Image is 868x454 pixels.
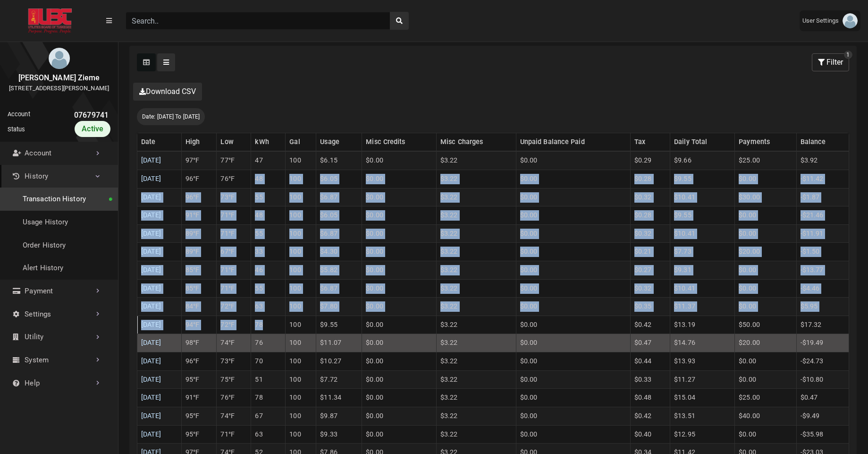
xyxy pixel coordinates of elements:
[217,243,251,261] td: 67°F
[251,352,286,371] td: 70
[630,370,670,389] td: $0.33
[141,357,161,365] a: [DATE]
[286,224,316,243] td: 100
[630,224,670,243] td: $0.32
[437,370,516,389] td: $3.22
[516,261,630,280] td: $0.00
[316,243,362,261] td: $4.30
[217,151,251,170] td: 77°F
[181,407,217,425] td: 95°F
[316,133,362,151] th: Usage
[670,370,735,389] td: $11.27
[516,133,630,151] th: Unpaid Balance Paid
[735,133,796,151] th: Payments
[630,316,670,334] td: $0.42
[286,261,316,280] td: 100
[437,133,516,151] th: Misc Charges
[735,188,796,206] td: $30.00
[217,425,251,444] td: 71°F
[30,110,110,121] div: 07679741
[181,389,217,407] td: 91°F
[141,175,161,183] a: [DATE]
[316,407,362,425] td: $9.87
[735,206,796,225] td: $0.00
[316,261,362,280] td: $5.82
[316,206,362,225] td: $6.05
[516,188,630,206] td: $0.00
[217,133,251,151] th: Low
[141,156,161,164] a: [DATE]
[802,16,843,26] span: User Settings
[362,133,437,151] th: Misc Credits
[286,279,316,298] td: 100
[670,352,735,371] td: $13.93
[796,133,849,151] th: Balance
[157,113,200,120] span: [DATE] To [DATE]
[251,407,286,425] td: 67
[362,206,437,225] td: $0.00
[796,224,849,243] td: -$11.91
[181,151,217,170] td: 97°F
[670,407,735,425] td: $13.51
[735,316,796,334] td: $50.00
[217,370,251,389] td: 75°F
[316,352,362,371] td: $10.27
[362,407,437,425] td: $0.00
[670,261,735,280] td: $9.31
[181,224,217,243] td: 89°F
[217,279,251,298] td: 71°F
[735,243,796,261] td: $20.00
[251,170,286,188] td: 48
[735,389,796,407] td: $25.00
[630,334,670,352] td: $0.47
[516,224,630,243] td: $0.00
[516,298,630,316] td: $0.00
[630,298,670,316] td: $0.35
[516,151,630,170] td: $0.00
[670,425,735,444] td: $12.95
[217,170,251,188] td: 76°F
[141,284,161,292] a: [DATE]
[796,188,849,206] td: -$1.87
[286,352,316,371] td: 100
[286,188,316,206] td: 100
[141,302,161,310] a: [DATE]
[630,389,670,407] td: $0.48
[437,188,516,206] td: $3.22
[251,316,286,334] td: 78
[516,243,630,261] td: $0.00
[141,430,161,438] a: [DATE]
[796,206,849,225] td: -$21.46
[316,389,362,407] td: $11.34
[516,407,630,425] td: $0.00
[181,261,217,280] td: 85°F
[516,425,630,444] td: $0.00
[630,352,670,371] td: $0.44
[181,334,217,352] td: 98°F
[8,110,30,121] div: Account
[516,389,630,407] td: $0.00
[316,188,362,206] td: $6.87
[362,389,437,407] td: $0.00
[362,316,437,334] td: $0.00
[137,133,182,151] th: Date
[181,188,217,206] td: 96°F
[286,334,316,352] td: 100
[251,151,286,170] td: 47
[251,188,286,206] td: 55
[437,279,516,298] td: $3.22
[362,243,437,261] td: $0.00
[670,170,735,188] td: $9.55
[316,334,362,352] td: $11.07
[735,151,796,170] td: $25.00
[670,224,735,243] td: $10.41
[796,352,849,371] td: -$24.73
[181,316,217,334] td: 94°F
[141,266,161,274] a: [DATE]
[286,206,316,225] td: 100
[286,170,316,188] td: 100
[362,334,437,352] td: $0.00
[286,316,316,334] td: 100
[286,425,316,444] td: 100
[630,279,670,298] td: $0.32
